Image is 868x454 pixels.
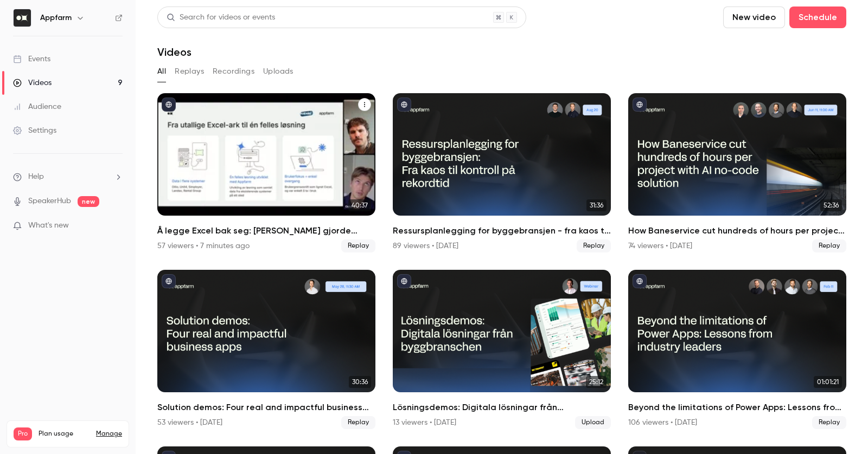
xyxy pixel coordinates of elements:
[789,7,846,28] button: Schedule
[263,63,293,80] button: Uploads
[157,270,375,429] a: 30:36Solution demos: Four real and impactful business apps53 viewers • [DATE]Replay
[167,12,275,23] div: Search for videos or events
[397,274,411,288] button: published
[40,12,72,23] h6: Appfarm
[28,171,44,183] span: Help
[814,376,842,388] span: 01:01:21
[157,401,375,414] h2: Solution demos: Four real and impactful business apps
[575,416,611,429] span: Upload
[397,98,411,112] button: published
[633,274,647,288] button: published
[393,224,611,237] h2: Ressursplanlegging for byggebransjen - fra kaos til kontroll på rekordtid
[628,224,846,237] h2: How Baneservice cut hundreds of hours per project with AI no-code solution
[157,417,222,428] div: 53 viewers • [DATE]
[586,199,607,211] span: 31:36
[39,430,90,438] span: Plan usage
[13,125,56,136] div: Settings
[157,93,375,252] a: 40:37Å legge Excel bak seg: [PERSON_NAME] gjorde millionbesparelser med skreddersydd ressursplanl...
[162,98,176,112] button: published
[157,46,192,59] h1: Videos
[14,9,31,27] img: Appfarm
[157,63,166,80] button: All
[820,199,842,211] span: 52:36
[348,199,371,211] span: 40:37
[28,220,69,231] span: What's new
[14,427,32,440] span: Pro
[157,93,375,252] li: Å legge Excel bak seg: Hvordan Hæhre gjorde millionbesparelser med skreddersydd ressursplanlegger
[633,98,647,112] button: published
[393,241,458,251] div: 89 viewers • [DATE]
[341,239,375,252] span: Replay
[162,274,176,288] button: published
[13,171,123,183] li: help-dropdown-opener
[628,241,692,251] div: 74 viewers • [DATE]
[393,93,611,252] a: 31:36Ressursplanlegging for byggebransjen - fra kaos til kontroll på rekordtid89 viewers • [DATE]...
[628,417,697,428] div: 106 viewers • [DATE]
[13,77,52,88] div: Videos
[393,417,456,428] div: 13 viewers • [DATE]
[812,239,846,252] span: Replay
[628,93,846,252] a: 52:36How Baneservice cut hundreds of hours per project with AI no-code solution74 viewers • [DATE...
[393,93,611,252] li: Ressursplanlegging for byggebransjen - fra kaos til kontroll på rekordtid
[13,101,61,112] div: Audience
[157,224,375,237] h2: Å legge Excel bak seg: [PERSON_NAME] gjorde millionbesparelser med skreddersydd ressursplanlegger
[812,416,846,429] span: Replay
[96,430,122,438] a: Manage
[628,270,846,429] a: 01:01:21Beyond the limitations of Power Apps: Lessons from industry leaders106 viewers • [DATE]Re...
[28,196,71,207] a: SpeakerHub
[175,63,204,80] button: Replays
[628,401,846,414] h2: Beyond the limitations of Power Apps: Lessons from industry leaders
[393,270,611,429] a: 25:12Lösningsdemos: Digitala lösningar från byggbranschen13 viewers • [DATE]Upload
[157,241,250,251] div: 57 viewers • 7 minutes ago
[78,196,99,207] span: new
[13,54,50,64] div: Events
[157,270,375,429] li: Solution demos: Four real and impactful business apps
[723,7,785,28] button: New video
[157,7,846,447] section: Videos
[349,376,371,388] span: 30:36
[393,401,611,414] h2: Lösningsdemos: Digitala lösningar från byggbranschen
[577,239,611,252] span: Replay
[341,416,375,429] span: Replay
[393,270,611,429] li: Lösningsdemos: Digitala lösningar från byggbranschen
[213,63,254,80] button: Recordings
[628,93,846,252] li: How Baneservice cut hundreds of hours per project with AI no-code solution
[628,270,846,429] li: Beyond the limitations of Power Apps: Lessons from industry leaders
[586,376,607,388] span: 25:12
